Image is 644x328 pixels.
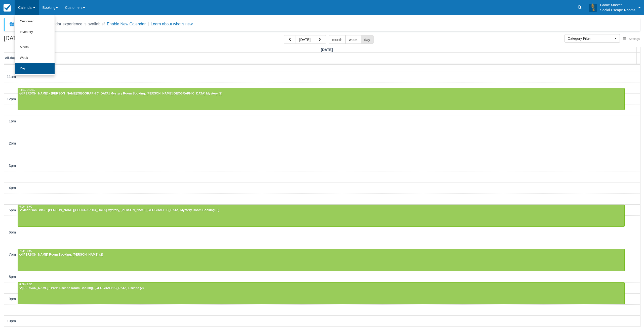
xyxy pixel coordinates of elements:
span: 10pm [7,319,16,323]
div: A new Booking Calendar experience is available! [17,21,105,27]
span: 12pm [7,97,16,101]
button: week [345,35,361,44]
p: Social Escape Rooms [600,8,635,13]
a: 7:00 - 8:00[PERSON_NAME] Room Booking, [PERSON_NAME] (2) [18,249,625,271]
a: Day [15,63,55,74]
span: 1pm [9,119,16,123]
span: Category Filter [568,36,613,41]
a: 11:45 - 12:45[PERSON_NAME] - [PERSON_NAME][GEOGRAPHIC_DATA] Mystery Room Booking, [PERSON_NAME][G... [18,88,625,110]
p: Game Master [600,3,635,8]
a: Learn about what's new [151,22,193,26]
span: 7:00 - 8:00 [19,250,32,252]
span: 6pm [9,230,16,234]
div: Maddison Brick - [PERSON_NAME][GEOGRAPHIC_DATA] Mystery, [PERSON_NAME][GEOGRAPHIC_DATA] Mystery R... [19,208,623,212]
button: Category Filter [565,34,620,43]
img: checkfront-main-nav-mini-logo.png [4,4,11,12]
span: 3pm [9,164,16,168]
button: Enable New Calendar [107,22,146,27]
a: Customer [15,16,55,27]
a: Week [15,53,55,63]
a: 8:30 - 9:30[PERSON_NAME] - Paris Escape Room Booking, [GEOGRAPHIC_DATA] Escape (2) [18,282,625,304]
div: [PERSON_NAME] - Paris Escape Room Booking, [GEOGRAPHIC_DATA] Escape (2) [19,286,623,290]
span: 8:30 - 9:30 [19,283,32,286]
span: Settings [629,37,640,41]
button: Settings [620,35,643,43]
ul: Calendar [15,15,55,75]
img: A3 [589,4,597,12]
span: 11:45 - 12:45 [19,89,35,91]
button: [DATE] [296,35,314,44]
div: [PERSON_NAME] Room Booking, [PERSON_NAME] (2) [19,253,623,257]
span: 11am [7,75,16,79]
button: day [361,35,374,44]
button: month [329,35,346,44]
a: Month [15,42,55,53]
span: 4pm [9,186,16,190]
div: [PERSON_NAME] - [PERSON_NAME][GEOGRAPHIC_DATA] Mystery Room Booking, [PERSON_NAME][GEOGRAPHIC_DAT... [19,92,623,96]
span: [DATE] [321,48,333,52]
span: 5pm [9,208,16,212]
a: 5:00 - 6:00Maddison Brick - [PERSON_NAME][GEOGRAPHIC_DATA] Mystery, [PERSON_NAME][GEOGRAPHIC_DATA... [18,205,625,227]
span: 5:00 - 6:00 [19,205,32,208]
span: 7pm [9,252,16,256]
span: 2pm [9,141,16,145]
span: 9pm [9,297,16,301]
h2: [DATE] [4,35,67,44]
span: | [148,22,149,26]
span: 8pm [9,275,16,279]
a: Inventory [15,27,55,37]
span: all-day [5,56,16,60]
